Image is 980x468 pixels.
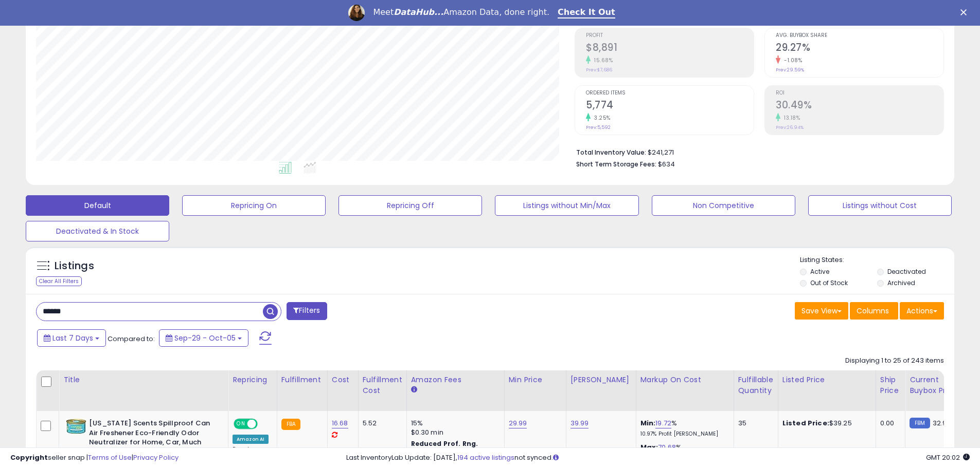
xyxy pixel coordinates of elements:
[52,333,93,343] span: Last 7 Days
[66,419,86,434] img: 5132Ndl1Z4L._SL40_.jpg
[738,419,770,428] div: 35
[652,195,795,216] button: Non Competitive
[256,420,273,428] span: OFF
[63,375,224,385] div: Title
[586,42,754,55] h2: $8,891
[509,418,527,428] a: 29.99
[776,99,943,113] h2: 30.49%
[776,42,943,55] h2: 29.27%
[810,267,829,276] label: Active
[808,195,952,216] button: Listings without Cost
[348,5,365,21] img: Profile image for Georgie
[782,375,871,385] div: Listed Price
[55,259,94,273] h5: Listings
[910,375,963,396] div: Current Buybox Price
[586,90,754,96] span: Ordered Items
[182,195,326,216] button: Repricing On
[576,148,646,157] b: Total Inventory Value:
[776,33,943,39] span: Avg. Buybox Share
[411,428,496,437] div: $0.30 min
[235,420,247,428] span: ON
[10,453,48,462] strong: Copyright
[571,418,589,428] a: 39.99
[363,419,399,428] div: 5.52
[776,90,943,96] span: ROI
[636,370,734,411] th: The percentage added to the cost of goods (COGS) that forms the calculator for Min & Max prices.
[36,276,82,286] div: Clear All Filters
[857,306,889,316] span: Columns
[457,453,514,462] a: 194 active listings
[346,453,970,463] div: Last InventoryLab Update: [DATE], not synced.
[174,333,236,343] span: Sep-29 - Oct-05
[394,7,443,17] i: DataHub...
[655,418,671,428] a: 19.72
[591,57,613,64] small: 15.68%
[509,375,562,385] div: Min Price
[738,375,774,396] div: Fulfillable Quantity
[586,67,612,73] small: Prev: $7,686
[910,418,930,428] small: FBM
[586,99,754,113] h2: 5,774
[850,302,898,320] button: Columns
[880,419,897,428] div: 0.00
[640,419,726,438] div: %
[133,453,179,462] a: Privacy Policy
[780,57,802,64] small: -1.08%
[332,375,354,385] div: Cost
[780,114,800,122] small: 13.18%
[363,375,402,396] div: Fulfillment Cost
[37,329,106,347] button: Last 7 Days
[281,419,300,430] small: FBA
[281,375,323,385] div: Fulfillment
[26,195,169,216] button: Default
[800,255,954,265] p: Listing States:
[411,419,496,428] div: 15%
[108,334,155,344] span: Compared to:
[373,7,549,17] div: Meet Amazon Data, done right.
[782,418,829,428] b: Listed Price:
[576,145,936,158] li: $241,271
[495,195,638,216] button: Listings without Min/Max
[810,278,848,287] label: Out of Stock
[887,278,915,287] label: Archived
[558,7,615,18] a: Check It Out
[887,267,926,276] label: Deactivated
[960,9,971,15] div: Close
[10,453,179,463] div: seller snap | |
[795,302,848,320] button: Save View
[658,159,675,169] span: $634
[926,453,970,462] span: 2025-10-13 20:02 GMT
[640,418,656,428] b: Min:
[411,385,417,395] small: Amazon Fees.
[89,419,214,459] b: [US_STATE] Scents Spillproof Can Air Freshener Eco-Friendly Odor Neutralizer for Home, Car, Much ...
[26,221,169,241] button: Deactivated & In Stock
[586,124,611,130] small: Prev: 5,592
[233,375,273,385] div: Repricing
[591,114,611,122] small: 3.25%
[159,329,248,347] button: Sep-29 - Oct-05
[845,356,944,366] div: Displaying 1 to 25 of 243 items
[571,375,632,385] div: [PERSON_NAME]
[776,67,804,73] small: Prev: 29.59%
[776,124,804,130] small: Prev: 26.94%
[332,418,348,428] a: 16.68
[411,375,500,385] div: Amazon Fees
[287,302,327,320] button: Filters
[576,160,656,169] b: Short Term Storage Fees:
[880,375,901,396] div: Ship Price
[933,418,951,428] span: 32.99
[900,302,944,320] button: Actions
[88,453,132,462] a: Terms of Use
[782,419,868,428] div: $39.25
[233,435,269,444] div: Amazon AI
[586,33,754,39] span: Profit
[338,195,482,216] button: Repricing Off
[640,375,729,385] div: Markup on Cost
[640,430,726,438] p: 10.97% Profit [PERSON_NAME]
